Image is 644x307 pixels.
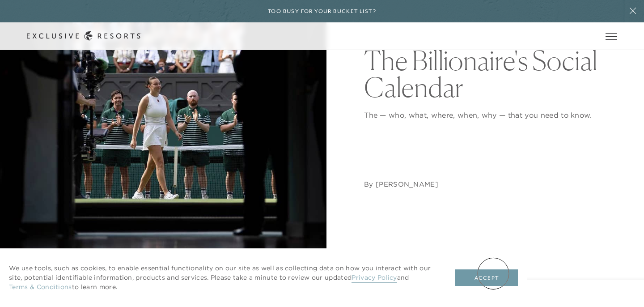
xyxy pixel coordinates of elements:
p: We use tools, such as cookies, to enable essential functionality on our site as well as collectin... [9,264,437,292]
h1: The Billionaire's Social Calendar [364,47,617,101]
a: Terms & Conditions [9,283,72,292]
p: The — who, what, where, when, why — that you need to know. [364,110,617,120]
a: Privacy Policy [352,273,397,283]
button: Accept [455,269,518,286]
h6: Too busy for your bucket list? [268,7,376,16]
address: By [PERSON_NAME] [364,180,438,189]
button: Open navigation [606,33,617,39]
